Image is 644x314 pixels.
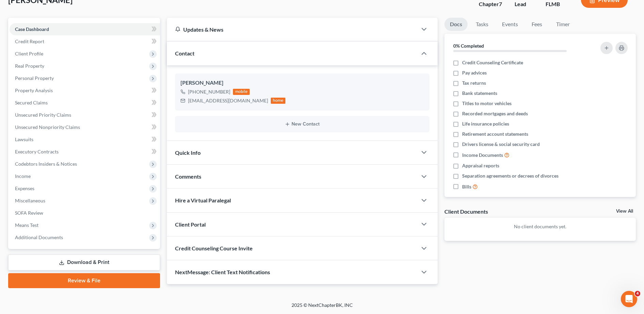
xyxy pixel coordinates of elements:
span: Additional Documents [15,234,63,240]
div: [EMAIL_ADDRESS][DOMAIN_NAME] [188,97,268,104]
span: Means Test [15,222,38,228]
div: mobile [233,89,250,95]
div: [PHONE_NUMBER] [188,88,230,95]
span: Titles to motor vehicles [462,100,512,107]
span: Case Dashboard [15,26,49,32]
span: Recorded mortgages and deeds [462,110,528,117]
div: 2025 © NextChapterBK, INC [128,302,516,314]
span: 4 [635,291,640,296]
span: Separation agreements or decrees of divorces [462,172,559,179]
span: Miscellaneous [15,198,45,203]
a: Timer [551,18,575,31]
span: Credit Counseling Certificate [462,59,523,66]
span: Hire a Virtual Paralegal [175,197,231,203]
span: Comments [175,173,201,180]
span: SOFA Review [15,210,43,216]
span: Secured Claims [15,100,48,105]
div: Lead [515,0,535,8]
span: Client Portal [175,221,206,228]
a: Download & Print [8,254,160,270]
span: Unsecured Priority Claims [15,112,71,118]
a: Credit Report [10,35,160,48]
span: Bills [462,183,471,190]
a: Fees [526,18,548,31]
span: Quick Info [175,149,201,156]
span: Client Profile [15,51,43,56]
span: Codebtors Insiders & Notices [15,161,77,167]
a: Executory Contracts [10,146,160,158]
div: [PERSON_NAME] [180,79,424,87]
div: Updates & News [175,26,409,33]
span: 7 [499,1,502,7]
span: Credit Report [15,38,44,44]
span: Retirement account statements [462,131,528,137]
a: Lawsuits [10,133,160,146]
strong: 0% Completed [453,43,484,49]
span: Income [15,173,31,179]
a: Property Analysis [10,84,160,97]
a: Case Dashboard [10,23,160,35]
span: NextMessage: Client Text Notifications [175,269,270,275]
a: SOFA Review [10,207,160,219]
span: Contact [175,50,194,56]
span: Drivers license & social security card [462,141,540,148]
span: Property Analysis [15,87,53,93]
span: Personal Property [15,75,54,81]
a: Events [497,18,523,31]
span: Expenses [15,185,34,191]
button: New Contact [180,121,424,127]
a: Unsecured Priority Claims [10,109,160,121]
span: Bank statements [462,90,497,97]
div: FLMB [546,0,570,8]
span: Lawsuits [15,136,33,142]
a: Unsecured Nonpriority Claims [10,121,160,133]
span: Income Documents [462,152,503,159]
span: Unsecured Nonpriority Claims [15,124,80,130]
a: Secured Claims [10,97,160,109]
div: home [271,98,286,104]
span: Credit Counseling Course Invite [175,245,253,251]
span: Life insurance policies [462,120,509,127]
div: Chapter [479,0,504,8]
p: No client documents yet. [450,223,630,230]
span: Real Property [15,63,44,69]
span: Appraisal reports [462,162,499,169]
span: Pay advices [462,69,487,76]
iframe: Intercom live chat [621,291,637,307]
span: Executory Contracts [15,149,59,154]
div: Client Documents [444,208,488,215]
span: Tax returns [462,80,486,86]
a: View All [616,209,633,214]
a: Review & File [8,273,160,288]
a: Tasks [470,18,494,31]
a: Docs [444,18,468,31]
